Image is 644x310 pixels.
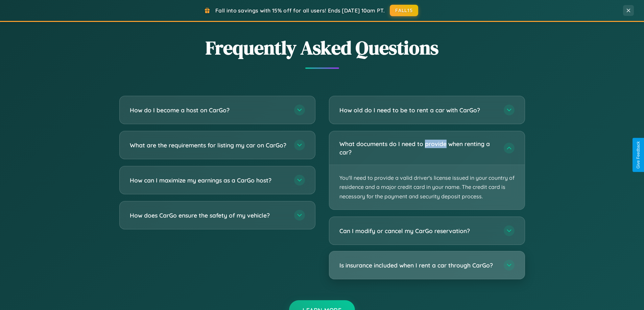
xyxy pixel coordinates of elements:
[130,176,287,185] h3: How can I maximize my earnings as a CarGo host?
[390,5,418,16] button: FALL15
[339,106,497,114] h3: How old do I need to be to rent a car with CarGo?
[339,140,497,156] h3: What documents do I need to provide when renting a car?
[339,261,497,270] h3: Is insurance included when I rent a car through CarGo?
[119,35,525,61] h2: Frequently Asked Questions
[636,141,641,169] div: Give Feedback
[130,106,287,114] h3: How do I become a host on CarGo?
[329,165,525,209] p: You'll need to provide a valid driver's license issued in your country of residence and a major c...
[215,7,385,14] span: Fall into savings with 15% off for all users! Ends [DATE] 10am PT.
[130,141,287,149] h3: What are the requirements for listing my car on CarGo?
[130,211,287,220] h3: How does CarGo ensure the safety of my vehicle?
[339,227,497,235] h3: Can I modify or cancel my CarGo reservation?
